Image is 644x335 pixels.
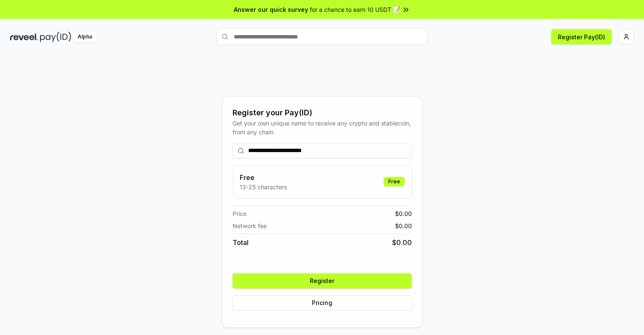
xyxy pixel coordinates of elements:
[233,295,412,310] button: Pricing
[233,221,267,230] span: Network fee
[392,237,412,248] span: $ 0.00
[551,29,612,44] button: Register Pay(ID)
[233,237,249,248] span: Total
[395,209,412,218] span: $ 0.00
[233,119,412,136] div: Get your own unique name to receive any crypto and stablecoin, from any chain
[234,5,308,14] span: Answer our quick survey
[40,32,71,42] img: pay_id
[10,32,38,42] img: reveel_dark
[233,107,412,119] div: Register your Pay(ID)
[395,221,412,230] span: $ 0.00
[73,32,97,42] div: Alpha
[240,172,287,182] h3: Free
[384,177,405,186] div: Free
[240,182,287,191] p: 13-25 characters
[233,209,246,218] span: Price
[233,273,412,289] button: Register
[310,5,400,14] span: for a chance to earn 10 USDT 📝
